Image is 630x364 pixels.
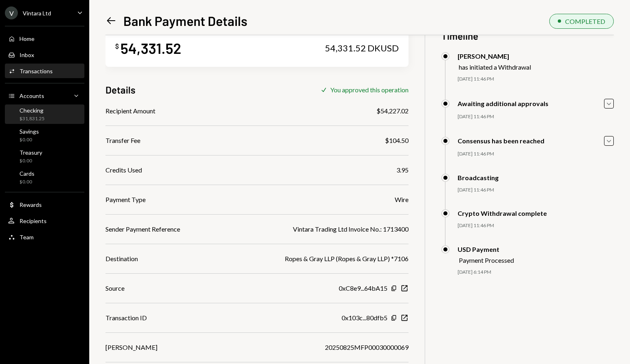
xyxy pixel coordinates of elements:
div: Team [19,234,34,241]
div: 20250825MFP00030000069 [325,343,409,352]
div: 0xC8e9...64bA15 [339,283,387,293]
div: [DATE] 11:46 PM [458,113,614,120]
div: Payment Processed [459,256,514,264]
div: [DATE] 11:46 PM [458,222,614,229]
a: Inbox [5,47,84,62]
h3: Details [105,83,135,96]
div: $31,831.25 [19,115,45,122]
div: Checking [19,107,45,114]
div: [DATE] 6:14 PM [458,269,614,276]
div: Crypto Withdrawal complete [458,209,547,217]
div: Inbox [19,51,34,58]
div: Credits Used [105,165,142,175]
h1: Bank Payment Details [123,13,247,29]
div: Consensus has been reached [458,137,544,145]
div: Ropes & Gray LLP (Ropes & Gray LLP) *7106 [285,254,409,264]
a: Cards$0.00 [5,168,84,187]
div: $104.50 [385,136,409,145]
a: Recipients [5,213,84,228]
div: Cards [19,170,34,177]
div: Awaiting additional approvals [458,100,548,107]
div: Transaction ID [105,313,147,323]
div: You approved this operation [330,86,409,94]
div: Payment Type [105,195,146,204]
a: Savings$0.00 [5,126,84,145]
a: Checking$31,831.25 [5,104,84,124]
div: [PERSON_NAME] [105,343,157,352]
div: $ [115,42,119,50]
div: COMPLETED [565,17,605,25]
div: USD Payment [458,245,514,253]
a: Home [5,31,84,46]
div: Destination [105,254,138,264]
h3: Timeline [441,29,614,43]
div: Source [105,283,125,293]
div: has initiated a Withdrawal [459,63,531,71]
div: Home [19,35,34,42]
div: Wire [395,195,409,204]
div: Recipients [19,217,47,224]
div: [DATE] 11:46 PM [458,151,614,158]
div: [DATE] 11:46 PM [458,187,614,194]
div: [PERSON_NAME] [458,52,531,60]
a: Rewards [5,197,84,212]
div: Sender Payment Reference [105,224,180,234]
div: Recipient Amount [105,106,155,116]
a: Transactions [5,64,84,78]
div: Savings [19,128,39,135]
div: [DATE] 11:46 PM [458,76,614,83]
a: Accounts [5,88,84,103]
div: 54,331.52 DKUSD [325,43,399,54]
div: Transactions [19,68,53,75]
a: Team [5,230,84,244]
div: $54,227.02 [376,106,409,116]
div: 0x103c...80dfb5 [342,313,387,323]
div: Vintara Trading Ltd Invoice No.: 1713400 [293,224,409,234]
div: 54,331.52 [120,39,181,57]
div: Accounts [19,92,44,99]
div: $0.00 [19,179,34,185]
div: Transfer Fee [105,136,140,145]
div: Rewards [19,201,42,208]
div: Vintara Ltd [23,10,51,17]
div: Broadcasting [458,174,499,181]
div: V [5,6,18,19]
div: Treasury [19,149,42,156]
div: $0.00 [19,158,42,164]
div: 3.95 [396,165,409,175]
div: $0.00 [19,136,39,143]
a: Treasury$0.00 [5,147,84,166]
